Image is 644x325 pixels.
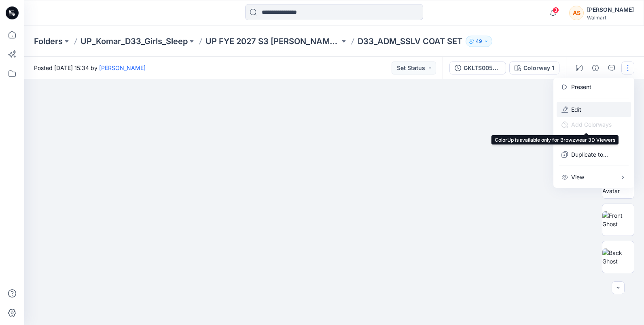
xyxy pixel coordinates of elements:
[571,105,581,114] a: Edit
[553,7,559,13] span: 3
[509,62,559,74] button: Colorway 1
[523,64,554,72] div: Colorway 1
[476,37,482,46] p: 49
[34,36,63,47] a: Folders
[569,6,584,20] div: AS
[466,36,492,47] button: 49
[80,36,188,47] a: UP_Komar_D33_Girls_Sleep
[571,150,608,159] p: Duplicate to...
[358,36,462,47] p: D33_ADM_SSLV COAT SET
[587,15,634,21] div: Walmart
[602,249,634,266] img: Back Ghost
[34,64,146,72] span: Posted [DATE] 15:34 by
[602,211,634,228] img: Front Ghost
[571,173,584,181] p: View
[464,64,501,72] div: GKLTS0050_GKLBL0008_OP1
[587,5,634,15] div: [PERSON_NAME]
[205,36,340,47] a: UP FYE 2027 S3 [PERSON_NAME] D33 Girls Sleep
[449,62,506,74] button: GKLTS0050_GKLBL0008_OP1
[99,64,146,71] a: [PERSON_NAME]
[589,62,602,74] button: Details
[571,83,591,91] a: Present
